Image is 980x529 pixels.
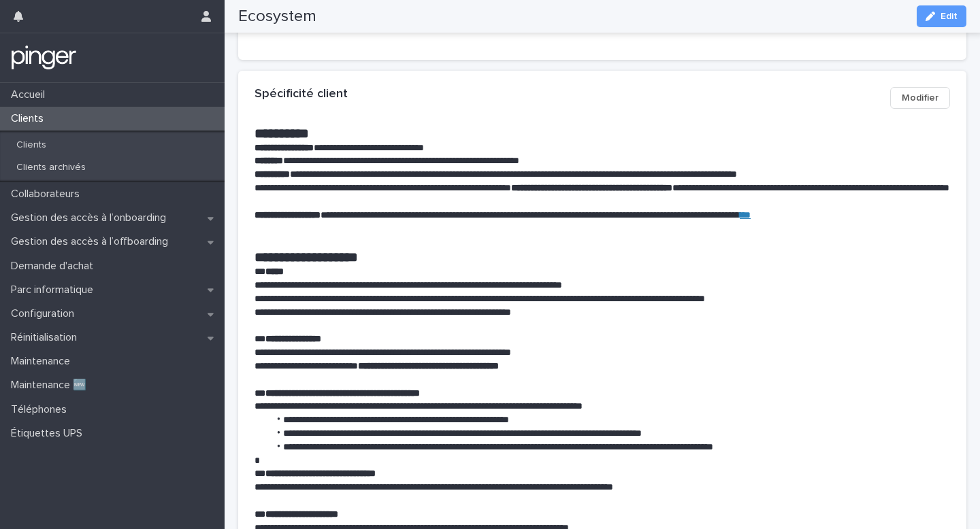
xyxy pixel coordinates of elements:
p: Téléphones [5,403,78,416]
h2: Ecosystem [238,7,316,27]
p: Collaborateurs [5,188,91,201]
p: Gestion des accès à l’onboarding [5,211,177,224]
h2: Spécificité client [255,87,348,102]
p: Étiquettes UPS [5,427,93,440]
span: Edit [941,12,958,21]
p: Accueil [5,88,56,101]
button: Edit [917,5,966,27]
p: Configuration [5,307,85,320]
p: Gestion des accès à l’offboarding [5,235,179,248]
img: mTgBEunGTSyRkCgitkcU [11,44,77,71]
button: Modifier [890,87,950,109]
p: Clients [5,112,54,125]
p: Réinitialisation [5,331,88,344]
p: Maintenance 🆕 [5,379,97,392]
p: Demande d'achat [5,260,104,273]
p: Parc informatique [5,284,104,296]
p: Clients [5,139,57,151]
p: Clients archivés [5,162,97,173]
span: Modifier [902,91,938,105]
p: Maintenance [5,355,81,368]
